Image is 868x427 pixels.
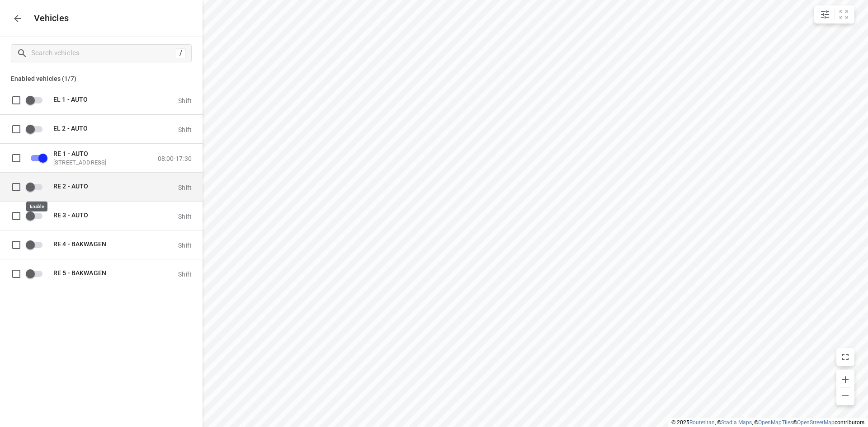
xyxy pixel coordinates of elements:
[25,149,48,166] span: Disable
[25,265,48,282] span: Enable
[689,419,715,426] a: Routetitan
[53,95,88,103] span: EL 1 - AUTO
[25,91,48,108] span: Enable
[178,212,192,220] p: Shift
[27,13,69,23] p: Vehicles
[53,240,106,247] span: RE 4 - BAKWAGEN
[178,270,192,277] p: Shift
[25,236,48,253] span: Enable
[178,241,192,249] p: Shift
[31,46,176,60] input: Search vehicles
[53,124,88,131] span: EL 2 - AUTO
[53,159,144,166] p: [STREET_ADDRESS]
[816,5,834,23] button: Map settings
[158,155,192,162] p: 08:00-17:30
[758,419,793,426] a: OpenMapTiles
[25,120,48,137] span: Enable
[814,5,854,23] div: small contained button group
[176,48,186,58] div: /
[178,97,192,104] p: Shift
[53,150,88,157] span: RE 1 - AUTO
[53,182,88,189] span: RE 2 - AUTO
[53,211,88,218] span: RE 3 - AUTO
[721,419,752,426] a: Stadia Maps
[178,183,192,191] p: Shift
[53,269,106,276] span: RE 5 - BAKWAGEN
[797,419,835,426] a: OpenStreetMap
[25,207,48,224] span: Enable
[671,419,864,426] li: © 2025 , © , © © contributors
[178,126,192,133] p: Shift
